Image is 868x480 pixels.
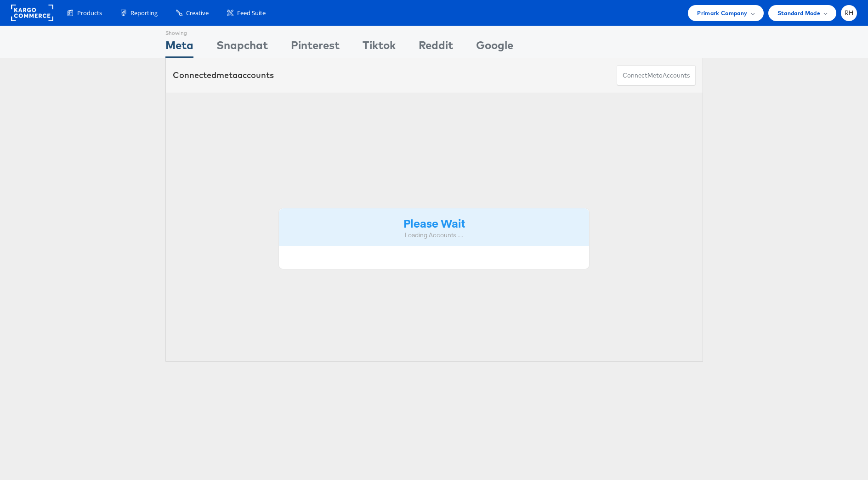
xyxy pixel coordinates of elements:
[237,9,266,17] span: Feed Suite
[130,9,158,17] span: Reporting
[216,37,268,58] div: Snapchat
[216,70,238,80] span: meta
[476,37,513,58] div: Google
[647,71,663,80] span: meta
[403,215,465,230] strong: Please Wait
[286,231,583,240] div: Loading Accounts ....
[363,37,396,58] div: Tiktok
[77,9,102,17] span: Products
[845,10,854,16] span: RH
[697,8,747,18] span: Primark Company
[165,26,193,37] div: Showing
[777,8,820,18] span: Standard Mode
[419,37,453,58] div: Reddit
[291,37,340,58] div: Pinterest
[617,65,696,86] button: ConnectmetaAccounts
[165,37,193,58] div: Meta
[186,9,209,17] span: Creative
[173,69,274,81] div: Connected accounts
